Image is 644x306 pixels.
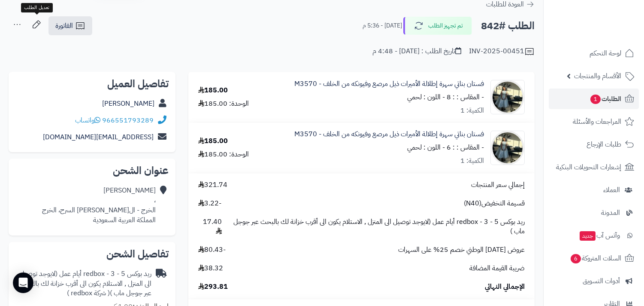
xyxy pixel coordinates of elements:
[198,263,223,273] span: 38.32
[587,138,621,150] span: طلبات الإرجاع
[198,180,227,190] span: 321.74
[67,288,110,298] span: ( شركة redbox )
[549,248,639,269] a: السلات المتروكة6
[574,70,621,82] span: الأقسام والمنتجات
[372,46,461,56] div: تاريخ الطلب : [DATE] - 4:48 م
[447,142,484,153] small: - المقاس : : 6
[102,115,154,125] a: 966551793289
[549,225,639,246] a: وآتس آبجديد
[573,116,621,128] span: المراجعات والأسئلة
[601,207,620,219] span: المدونة
[198,199,221,208] span: -3.22
[469,263,525,273] span: ضريبة القيمة المضافة
[15,269,151,299] div: ريد بوكس redbox - 3 - 5 أيام عمل (لايوجد توصيل الى المنزل , الاستلام يكون الى أقرب خزانة لك بالبح...
[590,95,601,104] span: 1
[198,150,249,159] div: الوحدة: 185.00
[590,47,621,59] span: لوحة التحكم
[294,129,484,139] a: فستان بناتي سهرة إطلالة الأميرات ذيل مرصع وفيونكه من الخلف - M3570
[549,89,639,109] a: الطلبات1
[198,86,228,95] div: 185.00
[549,180,639,200] a: العملاء
[42,186,156,225] div: [PERSON_NAME] ، الخرج - ال[PERSON_NAME] السرح، الخرج المملكة العربية السعودية
[15,165,169,176] h2: عنوان الشحن
[549,157,639,177] a: إشعارات التحويلات البنكية
[590,93,621,105] span: الطلبات
[549,43,639,64] a: لوحة التحكم
[102,98,154,109] a: [PERSON_NAME]
[549,134,639,155] a: طلبات الإرجاع
[198,282,228,292] span: 293.81
[407,92,445,102] small: - اللون : لحمي
[460,156,484,166] div: الكمية: 1
[549,202,639,223] a: المدونة
[363,21,402,30] small: [DATE] - 5:36 م
[549,271,639,291] a: أدوات التسويق
[583,275,620,287] span: أدوات التسويق
[15,79,169,89] h2: تفاصيل العميل
[571,254,581,263] span: 6
[447,92,484,102] small: - المقاس : : 8
[491,131,524,165] img: 1735658674-6cd737b1-bd20-447f-8dbe-aff1a3d9f627-90x90.jpeg
[48,16,92,35] a: الفاتورة
[198,99,249,109] div: الوحدة: 185.00
[398,245,525,255] span: عروض [DATE] الوطني خصم 25% على السهرات
[481,17,535,35] h2: الطلب #842
[230,217,525,237] span: ريد بوكس redbox - 3 - 5 أيام عمل (لايوجد توصيل الى المنزل , الاستلام يكون الى أقرب خزانة لك بالبح...
[21,3,53,12] div: تعديل الطلب
[403,17,472,35] button: تم تجهيز الطلب
[198,245,226,255] span: -80.43
[13,272,33,293] div: Open Intercom Messenger
[570,252,621,264] span: السلات المتروكة
[407,142,445,153] small: - اللون : لحمي
[75,115,100,125] a: واتساب
[15,249,169,259] h2: تفاصيل الشحن
[464,199,525,208] span: قسيمة التخفيض(N40)
[471,180,525,190] span: إجمالي سعر المنتجات
[198,136,228,146] div: 185.00
[586,24,636,42] img: logo-2.png
[556,161,621,173] span: إشعارات التحويلات البنكية
[198,217,222,237] span: 17.40
[43,132,154,142] a: [EMAIL_ADDRESS][DOMAIN_NAME]
[294,79,484,89] a: فستان بناتي سهرة إطلالة الأميرات ذيل مرصع وفيونكه من الخلف - M3570
[579,229,620,242] span: وآتس آب
[491,80,524,114] img: 1735658674-6cd737b1-bd20-447f-8dbe-aff1a3d9f627-90x90.jpeg
[549,111,639,132] a: المراجعات والأسئلة
[580,231,596,241] span: جديد
[485,282,525,292] span: الإجمالي النهائي
[603,184,620,196] span: العملاء
[55,21,73,31] span: الفاتورة
[469,46,535,57] div: INV-2025-00451
[460,106,484,116] div: الكمية: 1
